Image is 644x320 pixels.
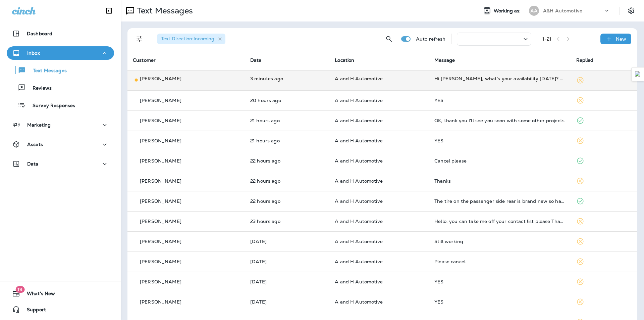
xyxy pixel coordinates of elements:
[140,259,181,264] p: [PERSON_NAME]
[335,76,383,82] span: A and H Automotive
[161,36,214,42] span: Text Direction : Incoming
[250,158,324,164] p: Sep 15, 2025 10:41 AM
[27,142,43,147] p: Assets
[335,238,383,244] span: A and H Automotive
[335,158,383,164] span: A and H Automotive
[335,218,383,224] span: A and H Automotive
[133,32,146,46] button: Filters
[20,307,46,315] span: Support
[27,122,51,128] p: Marketing
[26,68,67,74] p: Text Messages
[250,219,324,224] p: Sep 15, 2025 09:15 AM
[250,75,324,82] p: Sep 16, 2025 08:47 AM
[434,98,565,103] div: YES
[335,279,383,285] span: A and H Automotive
[250,198,324,204] p: Sep 15, 2025 09:59 AM
[250,299,324,305] p: Sep 14, 2025 10:49 AM
[250,239,324,244] p: Sep 14, 2025 05:38 PM
[625,5,637,17] button: Settings
[335,138,383,144] span: A and H Automotive
[7,63,114,77] button: Text Messages
[434,75,565,82] div: Hi James, what's your availability on Friday? The Honda accord is due for an oil change
[140,299,181,305] p: [PERSON_NAME]
[7,98,114,112] button: Survey Responses
[382,32,396,46] button: Search Messages
[157,34,225,44] div: Text Direction:Incoming
[529,6,539,16] div: AA
[434,178,565,184] div: Thanks
[140,239,181,244] p: [PERSON_NAME]
[7,157,114,171] button: Data
[140,219,181,224] p: [PERSON_NAME]
[434,57,455,63] span: Message
[335,299,383,305] span: A and H Automotive
[140,118,181,123] p: [PERSON_NAME]
[250,259,324,264] p: Sep 14, 2025 03:27 PM
[140,279,181,284] p: [PERSON_NAME]
[7,138,114,151] button: Assets
[250,57,262,63] span: Date
[335,198,383,204] span: A and H Automotive
[434,259,565,264] div: Please cancel
[140,158,181,164] p: [PERSON_NAME]
[434,198,565,204] div: The tire on the passenger side rear is brand new so have them check and see if something else nee...
[434,299,565,305] div: YES
[26,85,52,92] p: Reviews
[27,31,52,36] p: Dashboard
[250,138,324,143] p: Sep 15, 2025 10:57 AM
[140,98,181,103] p: [PERSON_NAME]
[542,36,552,42] div: 1 - 21
[543,8,582,13] p: A&H Automotive
[335,97,383,103] span: A and H Automotive
[434,239,565,244] div: Still working
[434,138,565,143] div: YES
[20,291,55,299] span: What's New
[434,158,565,164] div: Cancel please
[250,98,324,103] p: Sep 15, 2025 12:03 PM
[335,118,383,124] span: A and H Automotive
[7,287,114,300] button: 19What's New
[27,161,39,167] p: Data
[7,27,114,40] button: Dashboard
[140,178,181,184] p: [PERSON_NAME]
[7,118,114,132] button: Marketing
[616,36,626,42] p: New
[635,71,641,77] img: Detect Auto
[250,279,324,284] p: Sep 14, 2025 10:51 AM
[250,178,324,184] p: Sep 15, 2025 10:40 AM
[15,286,24,293] span: 19
[335,57,354,63] span: Location
[576,57,594,63] span: Replied
[134,6,193,16] p: Text Messages
[140,75,181,82] p: [PERSON_NAME]
[494,8,522,14] span: Working as:
[434,219,565,224] div: Hello, you can take me off your contact list please Thank you
[434,118,565,123] div: OK, thank you I'll see you soon with some other projects
[434,279,565,284] div: YES
[27,50,40,56] p: Inbox
[416,36,446,42] p: Auto refresh
[140,198,181,204] p: [PERSON_NAME]
[7,81,114,95] button: Reviews
[7,303,114,316] button: Support
[335,178,383,184] span: A and H Automotive
[335,259,383,265] span: A and H Automotive
[100,4,118,17] button: Collapse Sidebar
[250,118,324,123] p: Sep 15, 2025 11:15 AM
[7,46,114,60] button: Inbox
[26,103,75,109] p: Survey Responses
[140,138,181,143] p: [PERSON_NAME]
[133,57,156,63] span: Customer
